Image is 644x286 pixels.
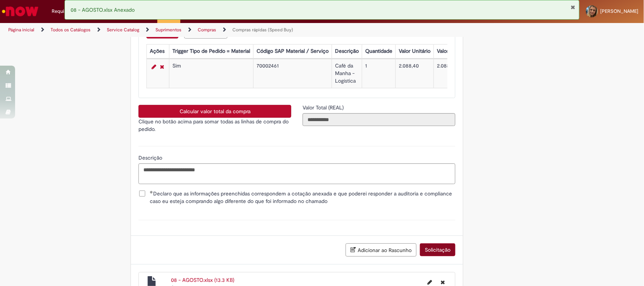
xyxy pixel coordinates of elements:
a: Editar Linha 1 [150,62,158,71]
a: Todos os Catálogos [51,27,91,33]
button: Adicionar ao Rascunho [346,243,417,257]
td: Sim [169,59,254,88]
th: Ações [147,45,169,58]
th: Valor Unitário [396,45,434,58]
span: [PERSON_NAME] [600,8,638,14]
img: ServiceNow [1,4,40,19]
a: 08 - AGOSTO.xlsx (13.3 KB) [171,277,234,283]
th: Quantidade [362,45,396,58]
a: Service Catalog [107,27,139,33]
td: 2.088,40 [396,59,434,88]
span: Somente leitura - Valor Total (REAL) [303,104,345,111]
button: Solicitação [420,243,455,256]
textarea: Descrição [138,163,455,184]
span: Obrigatório Preenchido [150,191,153,194]
span: 08 - AGOSTO.xlsx Anexado [71,6,135,13]
button: Fechar Notificação [570,4,575,10]
th: Descrição [332,45,362,58]
input: Valor Total (REAL) [303,113,455,126]
a: Compras [198,27,216,33]
a: Suprimentos [155,27,181,33]
label: Somente leitura - Valor Total (REAL) [303,104,345,111]
td: 2.088,40 [434,59,482,88]
span: Declaro que as informações preenchidas correspondem a cotação anexada e que poderei responder a a... [150,190,455,205]
ul: Trilhas de página [6,23,424,37]
a: Compras rápidas (Speed Buy) [232,27,293,33]
td: 1 [362,59,396,88]
th: Código SAP Material / Serviço [254,45,332,58]
span: Descrição [138,154,164,161]
a: Remover linha 1 [158,62,166,71]
button: Calcular valor total da compra [138,105,291,118]
th: Trigger Tipo de Pedido = Material [169,45,254,58]
p: Clique no botão acima para somar todas as linhas de compra do pedido. [138,118,291,133]
th: Valor Total Moeda [434,45,482,58]
td: Café da Manha - Logística [332,59,362,88]
a: Página inicial [8,27,34,33]
td: 70002461 [254,59,332,88]
span: Requisições [52,8,78,15]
